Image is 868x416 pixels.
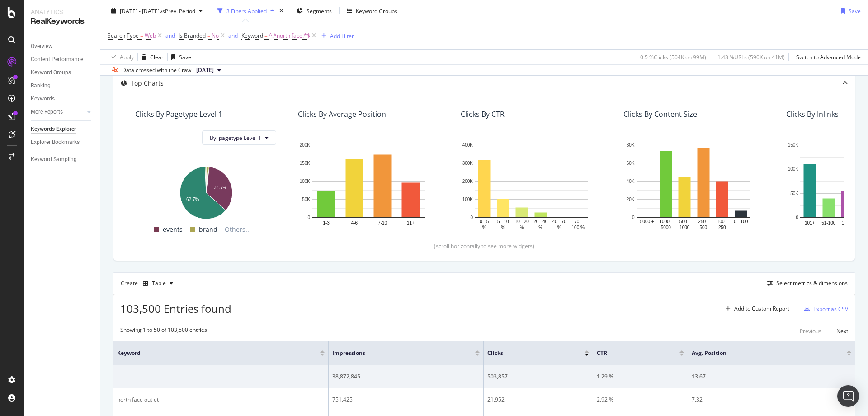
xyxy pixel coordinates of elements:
[623,140,764,231] svg: A chart.
[501,225,505,230] text: %
[640,219,654,224] text: 5000 +
[196,66,214,74] span: 2025 Jul. 31st
[462,161,473,166] text: 300K
[135,162,276,220] svg: A chart.
[627,161,635,166] text: 60K
[122,66,193,74] div: Data crossed with the Crawl
[140,32,143,39] span: =
[207,32,210,39] span: =
[692,349,833,357] span: Avg. Position
[120,326,207,337] div: Showing 1 to 50 of 103,500 entries
[330,32,354,39] div: Add Filter
[462,197,473,202] text: 100K
[120,53,134,61] div: Apply
[718,225,726,230] text: 250
[31,42,94,51] a: Overview
[661,225,671,230] text: 5000
[228,32,238,39] div: and
[165,31,175,40] button: and
[31,124,94,134] a: Keywords Explorer
[836,326,848,337] button: Next
[120,301,231,316] span: 103,500 Entries found
[202,130,276,145] button: By: pagetype Level 1
[552,219,567,224] text: 40 - 70
[214,4,278,18] button: 3 Filters Applied
[108,32,139,39] span: Search Type
[351,220,358,225] text: 4-6
[31,155,94,164] a: Keyword Sampling
[734,219,748,224] text: 0 - 100
[139,276,177,291] button: Table
[300,179,311,184] text: 100K
[31,107,85,117] a: More Reports
[131,79,164,88] div: Top Charts
[497,219,509,224] text: 5 - 10
[699,225,707,230] text: 500
[557,225,561,230] text: %
[121,276,177,291] div: Create
[31,16,93,27] div: RealKeywords
[163,224,183,235] span: events
[679,219,690,224] text: 500 -
[837,385,859,407] div: Open Intercom Messenger
[31,68,94,77] a: Keyword Groups
[623,110,697,119] div: Clicks By Content Size
[692,396,851,404] div: 7.32
[212,29,219,42] span: No
[461,110,505,119] div: Clicks By CTR
[480,219,489,224] text: 0 - 5
[788,167,799,172] text: 100K
[722,301,789,316] button: Add to Custom Report
[627,179,635,184] text: 40K
[378,220,387,225] text: 7-10
[790,191,798,196] text: 50K
[801,301,848,316] button: Export as CSV
[837,4,861,18] button: Save
[31,55,83,64] div: Content Performance
[179,53,191,61] div: Save
[179,32,206,39] span: Is Branded
[31,68,71,77] div: Keyword Groups
[108,4,206,18] button: [DATE] - [DATE]vsPrev. Period
[627,143,635,148] text: 80K
[307,215,310,220] text: 0
[31,55,94,64] a: Content Performance
[31,138,80,147] div: Explorer Bookmarks
[300,161,311,166] text: 150K
[632,215,635,220] text: 0
[717,53,785,61] div: 1.43 % URLs ( 590K on 41M )
[117,396,325,404] div: north face outlet
[538,225,542,230] text: %
[407,220,415,225] text: 11+
[796,215,798,220] text: 0
[487,349,571,357] span: Clicks
[168,50,191,64] button: Save
[31,107,63,117] div: More Reports
[836,327,848,335] div: Next
[462,179,473,184] text: 200K
[470,215,473,220] text: 0
[597,349,666,357] span: CTR
[462,143,473,148] text: 400K
[307,7,332,14] span: Segments
[698,219,708,224] text: 250 -
[776,279,848,287] div: Select metrics & dimensions
[186,197,199,202] text: 62.7%
[120,7,160,14] span: [DATE] - [DATE]
[31,94,55,104] div: Keywords
[210,134,261,142] span: By: pagetype Level 1
[124,242,844,250] div: (scroll horizontally to see more widgets)
[135,110,222,119] div: Clicks By pagetype Level 1
[597,373,684,381] div: 1.29 %
[800,327,821,335] div: Previous
[332,373,480,381] div: 38,872,845
[461,140,602,231] svg: A chart.
[31,7,93,16] div: Analytics
[300,143,311,148] text: 200K
[264,32,268,39] span: =
[323,220,330,225] text: 1-3
[660,219,672,224] text: 1000 -
[515,219,529,224] text: 10 - 20
[482,225,486,230] text: %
